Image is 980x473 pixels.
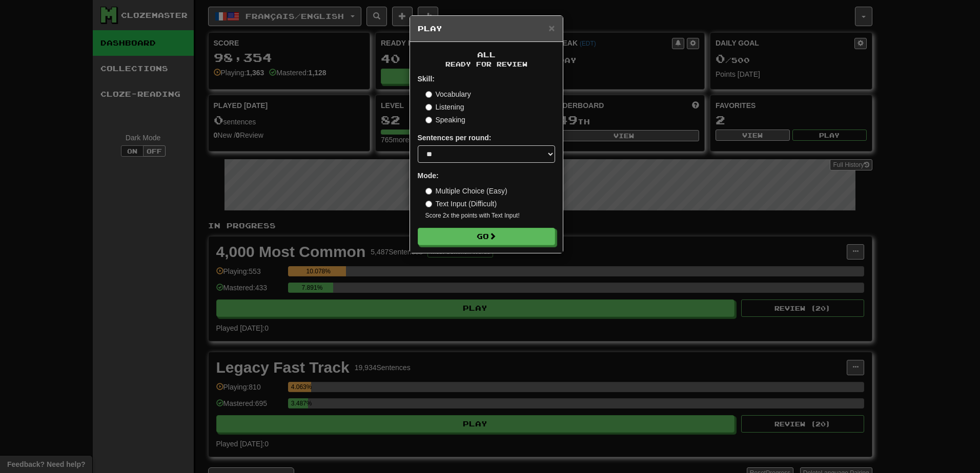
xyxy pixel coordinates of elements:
input: Vocabulary [425,91,432,98]
label: Listening [425,102,464,112]
input: Speaking [425,117,432,123]
input: Listening [425,104,432,111]
label: Vocabulary [425,89,471,99]
strong: Skill: [418,75,435,83]
label: Speaking [425,115,465,125]
small: Score 2x the points with Text Input ! [425,211,555,220]
label: Sentences per round: [418,133,492,143]
h5: Play [418,24,555,34]
small: Ready for Review [418,60,555,69]
button: Go [418,228,555,245]
label: Multiple Choice (Easy) [425,186,507,196]
button: Close [548,23,555,33]
input: Multiple Choice (Easy) [425,188,432,195]
input: Text Input (Difficult) [425,201,432,207]
label: Text Input (Difficult) [425,199,497,209]
span: All [477,50,496,59]
span: × [548,22,555,34]
strong: Mode: [418,171,439,180]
